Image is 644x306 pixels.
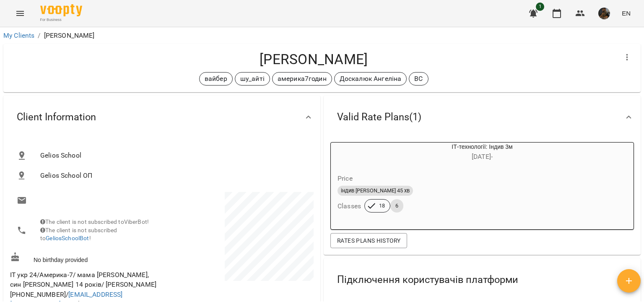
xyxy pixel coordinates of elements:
span: For Business [40,17,82,23]
span: Gelios School [40,150,307,161]
span: The client is not subscribed to ! [40,227,117,242]
div: ВС [409,72,428,86]
div: америка7годин [272,72,332,86]
div: ІТ-технології: Індив 3м [331,143,371,163]
a: GeliosSchoolBot [46,235,89,241]
h6: Classes [338,200,361,212]
div: No birthday provided [8,250,162,266]
p: шу_айті [240,74,265,84]
button: Rates Plans History [330,233,407,248]
div: Доскалюк Ангеліна [334,72,407,86]
img: Voopty Logo [40,4,82,16]
h6: Price [338,173,353,184]
p: Доскалюк Ангеліна [340,74,402,84]
a: My Clients [3,31,34,39]
span: 18 [374,202,390,210]
button: Menu [10,3,30,23]
span: EN [622,9,631,18]
span: Valid Rate Plans ( 1 ) [337,111,421,124]
span: Підключення користувачів платформи [337,273,518,286]
h4: [PERSON_NAME] [10,51,617,68]
p: америка7годин [278,74,327,84]
div: Valid Rate Plans(1) [324,96,641,139]
div: ІТ-технології: Індив 3м [371,143,593,163]
span: Client Information [17,111,96,124]
span: 1 [536,3,544,11]
span: 6 [390,202,403,210]
p: [PERSON_NAME] [44,31,95,41]
span: Gelios School ОП [40,171,307,181]
div: шу_айті [235,72,270,86]
button: EN [618,5,634,21]
span: The client is not subscribed to ViberBot! [40,218,149,225]
p: ВС [414,74,423,84]
div: Client Information [3,96,320,139]
button: ІТ-технології: Індив 3м[DATE]- Priceіндив [PERSON_NAME] 45 хвClasses186 [331,143,593,223]
span: Rates Plans History [337,236,400,246]
nav: breadcrumb [3,31,641,41]
li: / [38,31,40,41]
div: вайбер [199,72,233,86]
img: 38836d50468c905d322a6b1b27ef4d16.jpg [598,8,610,19]
div: Підключення користувачів платформи [324,258,641,301]
p: вайбер [205,74,227,84]
span: індив [PERSON_NAME] 45 хв [338,187,413,194]
span: [DATE] - [472,153,493,161]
